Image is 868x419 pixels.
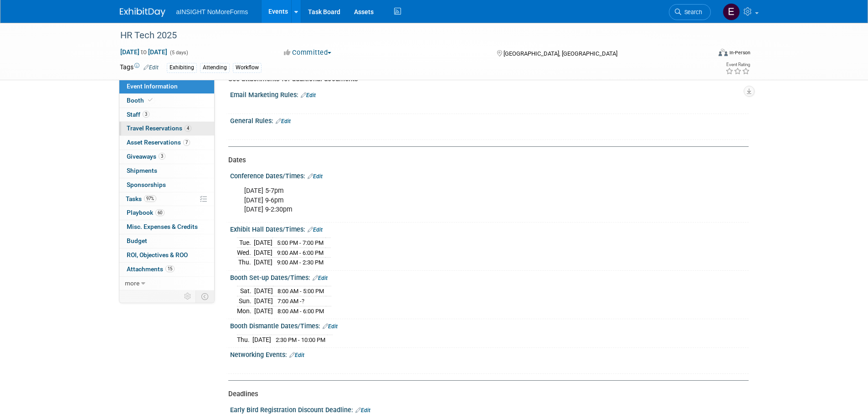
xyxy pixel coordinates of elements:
span: to [139,48,148,56]
span: [DATE] [DATE] [120,48,168,56]
div: [DATE] 5-7pm [DATE] 9-6pm [DATE] 9-2:30pm [238,182,648,218]
span: [GEOGRAPHIC_DATA], [GEOGRAPHIC_DATA] [503,50,617,57]
a: Event Information [119,80,214,93]
span: 4 [185,125,191,132]
span: 9:00 AM - 6:00 PM [277,249,324,256]
div: Deadlines [228,389,742,399]
button: Committed [281,48,335,57]
a: Booth [119,94,214,108]
span: Asset Reservations [127,139,190,146]
div: HR Tech 2025 [117,27,697,44]
div: Email Marketing Rules: [230,88,749,100]
span: Giveaways [127,153,165,160]
td: [DATE] [254,296,273,306]
span: 15 [165,265,175,272]
td: Wed. [237,248,254,258]
div: Booth Dismantle Dates/Times: [230,319,749,331]
a: Sponsorships [119,178,214,192]
td: Sun. [237,296,254,306]
a: Budget [119,234,214,248]
span: 60 [155,209,164,216]
a: Travel Reservations4 [119,122,214,135]
td: Tags [120,62,159,73]
a: Edit [301,92,316,98]
span: 9:00 AM - 2:30 PM [277,259,324,266]
div: Early Bird Registration Discount Deadline: [230,403,749,415]
span: 8:00 AM - 6:00 PM [277,308,324,315]
a: Edit [308,173,323,180]
span: aINSIGHT NoMoreForms [176,8,248,16]
td: Tue. [237,238,254,248]
div: Event Format [657,47,751,61]
a: Edit [289,352,304,358]
img: ExhibitDay [120,8,165,17]
div: Conference Dates/Times: [230,169,749,181]
a: Staff3 [119,108,214,122]
span: (5 days) [169,50,188,56]
a: Asset Reservations7 [119,136,214,150]
span: 97% [144,195,156,202]
span: Event Information [127,83,178,90]
td: Mon. [237,306,254,316]
a: Edit [313,275,328,281]
a: more [119,277,214,290]
span: 8:00 AM - 5:00 PM [277,288,324,295]
span: 7 [183,139,190,146]
a: ROI, Objectives & ROO [119,248,214,262]
span: more [125,279,139,287]
i: Booth reservation complete [148,98,153,103]
a: Edit [276,118,291,124]
td: [DATE] [254,286,273,296]
a: Attachments15 [119,263,214,276]
td: Personalize Event Tab Strip [180,290,196,302]
span: Budget [127,237,147,244]
span: Sponsorships [127,181,166,188]
span: ROI, Objectives & ROO [127,251,188,259]
a: Giveaways3 [119,150,214,164]
td: [DATE] [254,238,272,248]
span: Staff [127,111,149,118]
span: Misc. Expenses & Credits [127,223,198,230]
span: 3 [143,111,149,118]
div: Dates [228,155,742,165]
td: Sat. [237,286,254,296]
a: Edit [308,227,323,233]
a: Search [669,4,711,20]
img: Format-Inperson.png [719,49,728,56]
td: [DATE] [254,306,273,316]
div: Booth Set-up Dates/Times: [230,271,749,283]
a: Shipments [119,164,214,178]
span: Playbook [127,209,164,216]
div: Exhibit Hall Dates/Times: [230,222,749,234]
td: Thu. [237,335,252,344]
span: Booth [127,97,154,104]
span: Attachments [127,265,175,273]
span: Tasks [126,195,156,202]
span: 5:00 PM - 7:00 PM [277,239,324,246]
div: Exhibiting [167,63,197,72]
span: 2:30 PM - 10:00 PM [276,336,325,343]
a: Edit [355,407,370,414]
a: Misc. Expenses & Credits [119,220,214,234]
span: 3 [159,153,165,160]
div: General Rules: [230,114,749,126]
a: Playbook60 [119,206,214,220]
span: Travel Reservations [127,124,191,132]
div: Workflow [233,63,262,72]
td: Thu. [237,258,254,267]
span: ? [302,298,304,305]
div: Attending [200,63,230,72]
td: [DATE] [254,248,272,258]
a: Edit [144,64,159,71]
div: In-Person [729,49,750,56]
a: Tasks97% [119,192,214,206]
span: Search [681,9,702,16]
img: Eric Guimond [723,3,740,21]
td: [DATE] [252,335,271,344]
td: [DATE] [254,258,272,267]
span: Shipments [127,167,157,174]
td: Toggle Event Tabs [195,290,214,302]
div: Networking Events: [230,348,749,360]
span: 7:00 AM - [277,298,304,305]
div: Event Rating [725,62,750,67]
